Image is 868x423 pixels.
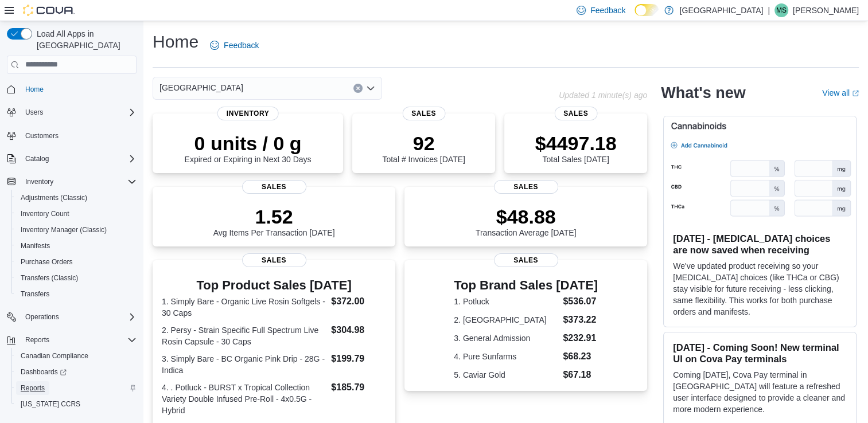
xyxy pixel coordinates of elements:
[11,270,141,286] button: Transfers (Classic)
[454,279,598,292] h3: Top Brand Sales [DATE]
[16,223,137,237] span: Inventory Manager (Classic)
[16,349,137,363] span: Canadian Compliance
[563,350,598,363] dd: $68.23
[224,40,259,51] span: Feedback
[673,369,847,415] p: Coming [DATE], Cova Pay terminal in [GEOGRAPHIC_DATA] will feature a refreshed user interface des...
[382,132,465,164] div: Total # Invoices [DATE]
[2,127,141,144] button: Customers
[774,3,788,17] div: Mike Smith
[563,295,598,308] dd: $536.07
[11,206,141,222] button: Inventory Count
[162,279,386,292] h3: Top Product Sales [DATE]
[635,16,635,17] span: Dark Mode
[185,132,312,155] p: 0 units / 0 g
[21,175,58,189] button: Inventory
[563,313,598,327] dd: $373.22
[635,4,659,16] input: Dark Mode
[162,353,326,376] dt: 3. Simply Bare - BC Organic Pink Drip - 28G - Indica
[2,104,141,120] button: Users
[535,132,617,155] p: $4497.18
[25,108,43,117] span: Users
[21,333,54,347] button: Reports
[11,238,141,254] button: Manifests
[852,90,859,97] svg: External link
[11,380,141,396] button: Reports
[331,352,386,366] dd: $199.79
[16,223,111,237] a: Inventory Manager (Classic)
[11,348,141,364] button: Canadian Compliance
[559,91,647,100] p: Updated 1 minute(s) ago
[25,85,44,94] span: Home
[16,381,49,395] a: Reports
[205,34,263,57] a: Feedback
[554,107,597,120] span: Sales
[776,3,787,17] span: MS
[21,310,137,324] span: Operations
[673,233,847,256] h3: [DATE] - [MEDICAL_DATA] choices are now saved when receiving
[11,222,141,238] button: Inventory Manager (Classic)
[16,271,137,285] span: Transfers (Classic)
[563,368,598,382] dd: $67.18
[366,84,375,93] button: Open list of options
[402,107,445,120] span: Sales
[162,382,326,416] dt: 4. . Potluck - BURST x Tropical Collection Variety Double Infused Pre-Roll - 4x0.5G - Hybrid
[21,351,88,361] span: Canadian Compliance
[11,190,141,206] button: Adjustments (Classic)
[793,3,859,17] p: [PERSON_NAME]
[23,5,75,16] img: Cova
[768,3,770,17] p: |
[476,205,577,228] p: $48.88
[21,152,137,166] span: Catalog
[454,369,558,381] dt: 5. Caviar Gold
[213,205,335,228] p: 1.52
[21,152,53,166] button: Catalog
[454,351,558,362] dt: 4. Pure Sunfarms
[185,132,312,164] div: Expired or Expiring in Next 30 Days
[21,367,67,377] span: Dashboards
[25,131,59,140] span: Customers
[153,30,198,53] h1: Home
[16,271,83,285] a: Transfers (Classic)
[25,154,49,163] span: Catalog
[162,296,326,319] dt: 1. Simply Bare - Organic Live Rosin Softgels - 30 Caps
[16,287,54,301] a: Transfers
[21,225,107,234] span: Inventory Manager (Classic)
[217,107,279,120] span: Inventory
[32,28,137,51] span: Load All Apps in [GEOGRAPHIC_DATA]
[454,314,558,326] dt: 2. [GEOGRAPHIC_DATA]
[16,255,77,269] a: Purchase Orders
[679,3,763,17] p: [GEOGRAPHIC_DATA]
[159,81,243,95] span: [GEOGRAPHIC_DATA]
[16,397,85,411] a: [US_STATE] CCRS
[2,309,141,325] button: Operations
[11,396,141,412] button: [US_STATE] CCRS
[16,365,71,379] a: Dashboards
[21,129,63,143] a: Customers
[673,260,847,318] p: We've updated product receiving so your [MEDICAL_DATA] choices (like THCa or CBG) stay visible fo...
[25,177,53,186] span: Inventory
[21,105,137,119] span: Users
[2,332,141,348] button: Reports
[476,205,577,237] div: Transaction Average [DATE]
[16,365,137,379] span: Dashboards
[353,84,363,93] button: Clear input
[454,332,558,344] dt: 3. General Admission
[21,289,49,299] span: Transfers
[563,331,598,345] dd: $232.91
[590,5,625,16] span: Feedback
[331,381,386,394] dd: $185.79
[242,253,306,267] span: Sales
[162,324,326,347] dt: 2. Persy - Strain Specific Full Spectrum Live Rosin Capsule - 30 Caps
[213,205,335,237] div: Avg Items Per Transaction [DATE]
[16,255,137,269] span: Purchase Orders
[21,105,48,119] button: Users
[2,151,141,167] button: Catalog
[16,381,137,395] span: Reports
[21,209,69,218] span: Inventory Count
[661,84,745,102] h2: What's new
[16,207,137,221] span: Inventory Count
[16,191,137,205] span: Adjustments (Classic)
[2,81,141,97] button: Home
[21,273,78,283] span: Transfers (Classic)
[535,132,617,164] div: Total Sales [DATE]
